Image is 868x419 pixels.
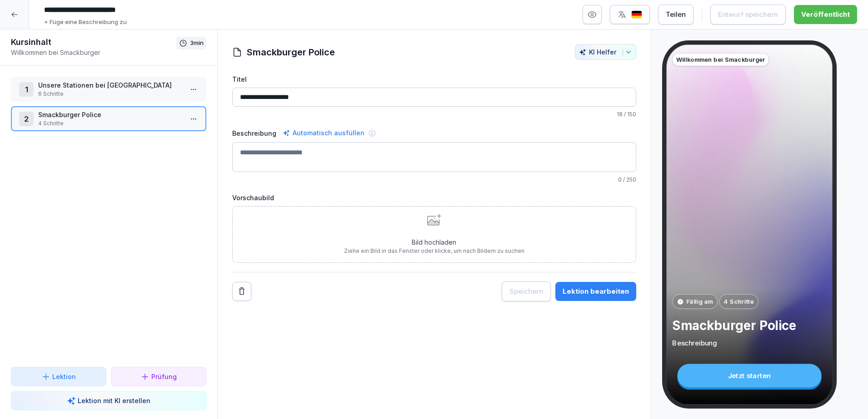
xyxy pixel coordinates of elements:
p: / 250 [232,176,636,184]
label: Titel [232,74,636,84]
p: Willkommen bei Smackburger [11,48,176,57]
p: Lektion mit KI erstellen [78,396,150,405]
span: 18 [617,111,623,118]
div: Jetzt starten [677,364,821,387]
div: Teilen [666,10,686,20]
p: Willkommen bei Smackburger [676,55,765,64]
p: + Füge eine Beschreibung zu [44,18,127,27]
div: Veröffentlicht [801,10,850,20]
p: Unsere Stationen bei [GEOGRAPHIC_DATA] [38,80,183,90]
div: 2Smackburger Police4 Schritte [11,106,206,131]
p: Fällig am [686,297,713,306]
h1: Kursinhalt [11,37,176,48]
div: KI Helfer [579,48,632,56]
h1: Smackburger Police [247,45,335,59]
p: Smackburger Police [672,317,826,333]
button: Remove [232,282,251,301]
p: Ziehe ein Bild in das Fenster oder klicke, um nach Bildern zu suchen [344,247,524,255]
button: Speichern [502,281,551,301]
p: Lektion [52,372,76,381]
p: 4 Schritte [38,119,183,128]
p: / 150 [232,110,636,118]
button: Lektion [11,367,106,386]
p: 4 Schritte [723,297,753,306]
button: Veröffentlicht [794,5,857,24]
div: 1 [19,82,34,97]
div: Entwurf speichern [718,10,778,20]
div: 1Unsere Stationen bei [GEOGRAPHIC_DATA]6 Schritte [11,77,206,102]
p: 3 min [190,39,204,48]
button: KI Helfer [575,44,636,60]
div: Lektion bearbeiten [563,286,629,296]
div: Speichern [509,286,543,296]
img: de.svg [631,10,642,19]
label: Vorschaubild [232,193,636,202]
p: 6 Schritte [38,90,183,98]
p: Beschreibung [672,339,826,348]
p: Bild hochladen [344,237,524,247]
span: 0 [618,176,622,183]
button: Prüfung [111,367,206,386]
label: Beschreibung [232,128,276,138]
button: Lektion bearbeiten [555,282,636,301]
button: Teilen [658,5,693,25]
div: Automatisch ausfüllen [281,128,366,138]
button: Entwurf speichern [710,5,786,25]
p: Prüfung [151,372,177,381]
div: 2 [19,112,34,126]
button: Lektion mit KI erstellen [11,391,206,410]
p: Smackburger Police [38,110,183,119]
